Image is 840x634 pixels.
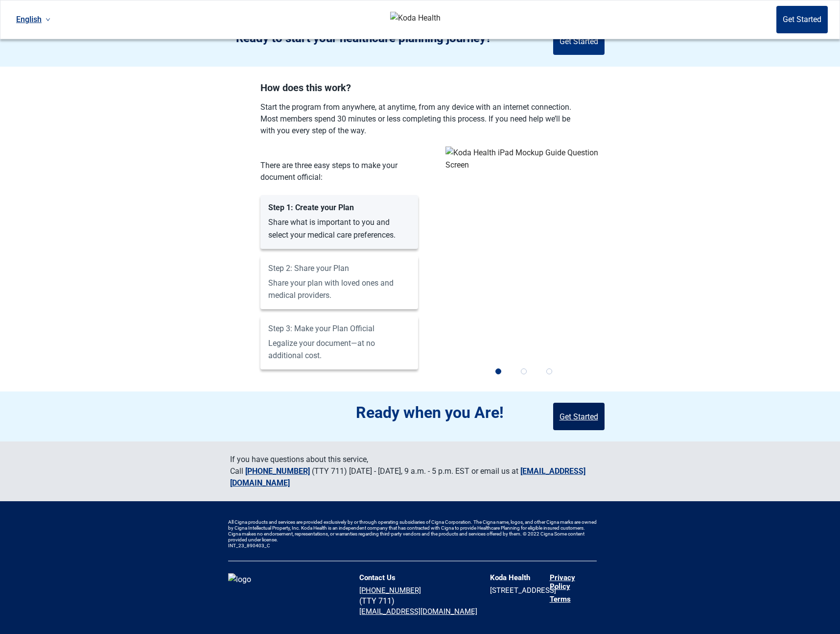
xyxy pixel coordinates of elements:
[550,595,571,604] a: Terms
[776,6,828,33] button: Get Started
[490,586,556,595] div: [STREET_ADDRESS]
[260,101,580,137] label: Start the program from anywhere, at anytime, from any device with an internet connection. Most me...
[488,361,509,382] button: 1
[538,361,560,382] button: 3
[228,543,597,549] div: INT_23_890403_C
[46,17,50,22] span: down
[268,203,410,239] label: Share what is important to you and select your medical care preferences.
[445,146,602,171] img: Koda Health iPad Mockup Guide Question Screen
[268,324,410,333] div: Step 3: Make your Plan Official
[245,466,310,476] a: [PHONE_NUMBER]
[260,160,418,183] div: There are three easy steps to make your document official:
[268,324,410,360] label: Legalize your document—at no additional cost.
[390,12,441,27] img: Koda Health
[359,573,477,616] div: (TTY 711)
[268,203,410,212] div: Step 1: Create your Plan
[268,264,410,300] label: Share your plan with loved ones and medical providers.
[359,607,477,616] a: [EMAIL_ADDRESS][DOMAIN_NAME]
[260,82,580,94] h2: How does this work?
[513,361,535,382] button: 2
[490,573,530,582] div: Koda Health
[12,11,54,27] a: Current language: English
[553,27,605,55] button: Get Started
[228,519,597,543] div: All Cigna products and services are provided exclusively by or through operating subsidiaries of ...
[553,403,605,430] button: Get Started
[230,465,599,489] div: Call (TTY 711) [DATE] - [DATE], 9 a.m. - 5 p.m. EST or email us at
[228,573,347,585] img: logo
[359,586,421,595] a: [PHONE_NUMBER]
[359,573,396,582] div: Contact Us
[230,454,368,465] div: If you have questions about this service,
[356,403,526,422] h2: Ready when you Are!
[550,573,597,591] a: Privacy Policy
[268,264,410,273] div: Step 2: Share your Plan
